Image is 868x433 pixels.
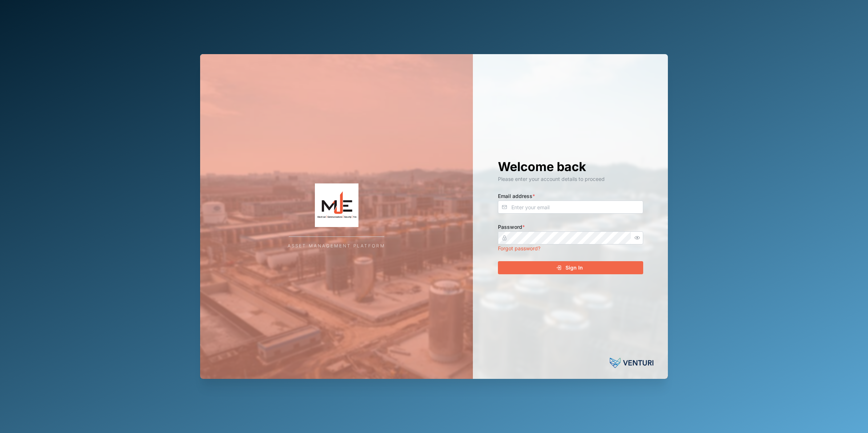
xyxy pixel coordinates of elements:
img: Company Logo [264,183,409,227]
img: Venturi [610,356,653,370]
input: Enter your email [498,201,643,214]
button: Sign In [498,261,643,274]
label: Email address [498,192,535,200]
label: Password [498,223,525,231]
div: Please enter your account details to proceed [498,175,643,183]
span: Sign In [565,262,583,274]
div: Asset Management Platform [288,243,385,250]
h1: Welcome back [498,159,643,175]
a: Forgot password? [498,245,540,251]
